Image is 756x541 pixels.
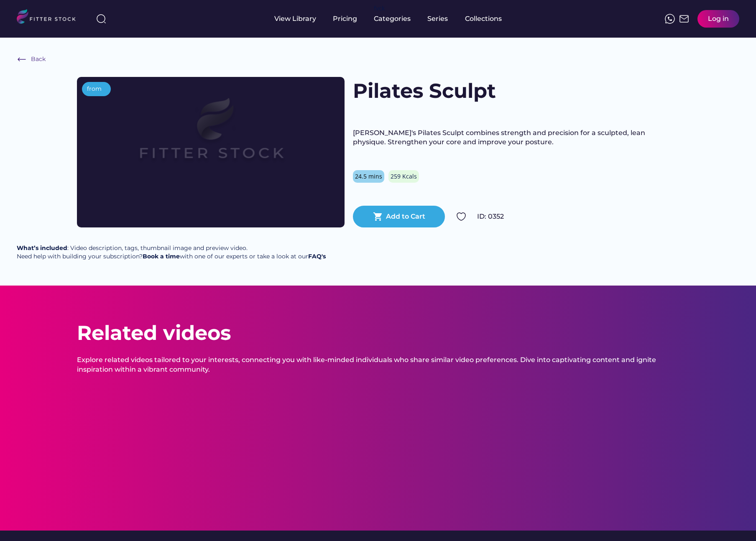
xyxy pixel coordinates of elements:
div: : Video description, tags, thumbnail image and preview video. Need help with building your subscr... [17,244,326,260]
div: Series [427,14,448,23]
div: Add to Cart [386,212,425,221]
a: FAQ's [308,253,326,260]
img: search-normal%203.svg [96,14,106,24]
button: shopping_cart [373,212,383,222]
div: ID: 0352 [477,212,679,221]
div: from [87,85,102,93]
img: Frame%2079%20%281%29.svg [104,77,318,197]
div: View Library [274,14,316,23]
img: Frame%20%286%29.svg [17,54,27,64]
div: Categories [374,14,411,23]
img: Group%201000002324.svg [456,212,466,222]
div: Pricing [333,14,357,23]
strong: What’s included [17,244,67,252]
div: Explore related videos tailored to your interests, connecting you with like-minded individuals wh... [77,355,679,374]
h1: Pilates Sculpt [353,77,496,105]
div: fvck [374,4,385,13]
div: 259 Kcals [391,172,417,181]
div: Related videos [77,319,231,347]
div: [PERSON_NAME]'s Pilates Sculpt combines strength and precision for a sculpted, lean physique. Str... [353,128,679,147]
div: Back [31,55,46,64]
img: LOGO.svg [17,9,83,26]
div: 24.5 mins [355,172,382,181]
img: Frame%2051.svg [679,14,689,24]
div: Collections [465,14,502,23]
img: meteor-icons_whatsapp%20%281%29.svg [665,14,675,24]
a: Book a time [143,253,180,260]
div: Log in [708,14,729,23]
